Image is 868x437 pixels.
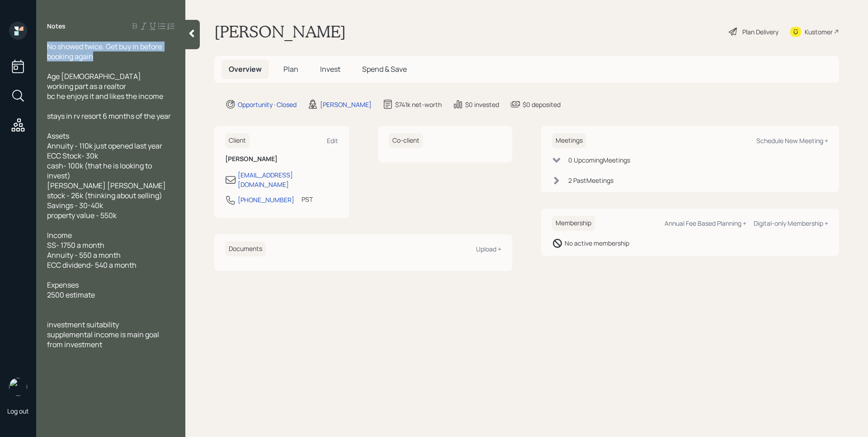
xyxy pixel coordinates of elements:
[7,407,29,415] div: Log out
[214,22,346,42] h1: [PERSON_NAME]
[47,230,137,270] span: Income SS- 1750 a month Annuity - 550 a month ECC dividend- 540 a month
[756,136,828,145] div: Schedule New Meeting +
[320,64,340,74] span: Invest
[225,155,338,163] h6: [PERSON_NAME]
[47,42,163,61] span: No showed twice. Get buy in before booking again
[47,131,167,220] span: Assets Annuity - 110k just opened last year ECC Stock- 30k cash- 100k (that he is looking to inve...
[476,245,501,253] div: Upload +
[362,64,407,74] span: Spend & Save
[320,100,372,109] div: [PERSON_NAME]
[523,100,561,109] div: $0 deposited
[565,238,629,248] div: No active membership
[47,320,160,349] span: investment suitability supplemental income is main goal from investment
[568,155,630,165] div: 0 Upcoming Meeting s
[665,219,746,228] div: Annual Fee Based Planning +
[238,100,297,109] div: Opportunity · Closed
[327,136,338,145] div: Edit
[742,27,778,37] div: Plan Delivery
[9,378,27,396] img: james-distasi-headshot.png
[238,170,338,189] div: [EMAIL_ADDRESS][DOMAIN_NAME]
[229,64,262,74] span: Overview
[805,27,833,37] div: Kustomer
[238,195,294,205] div: [PHONE_NUMBER]
[283,64,298,74] span: Plan
[395,100,442,109] div: $741k net-worth
[754,219,828,228] div: Digital-only Membership +
[389,133,423,148] h6: Co-client
[225,242,266,256] h6: Documents
[47,111,171,121] span: stays in rv resort 6 months of the year
[552,133,586,148] h6: Meetings
[47,71,163,101] span: Age [DEMOGRAPHIC_DATA] working part as a realtor bc he enjoys it and likes the income
[568,176,613,185] div: 2 Past Meeting s
[47,280,95,300] span: Expenses 2500 estimate
[47,22,66,31] label: Notes
[302,195,313,204] div: PST
[552,216,595,231] h6: Membership
[465,100,499,109] div: $0 invested
[225,133,250,148] h6: Client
